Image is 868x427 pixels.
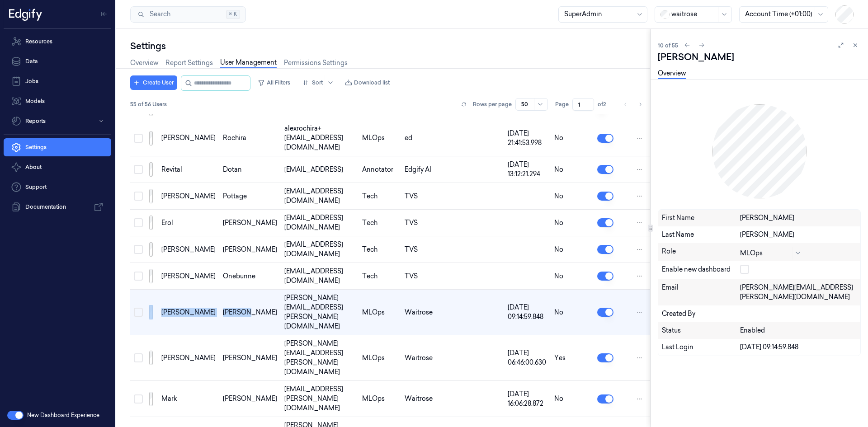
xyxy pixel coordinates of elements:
[4,33,111,51] a: Resources
[4,112,111,130] button: Reports
[4,92,111,110] a: Models
[4,198,111,216] a: Documentation
[4,72,111,90] a: Jobs
[4,138,111,156] a: Settings
[130,6,246,23] button: Search⌘K
[4,158,111,176] button: About
[146,9,170,19] span: Search
[4,178,111,196] a: Support
[4,52,111,70] a: Data
[97,7,111,21] button: Toggle Navigation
